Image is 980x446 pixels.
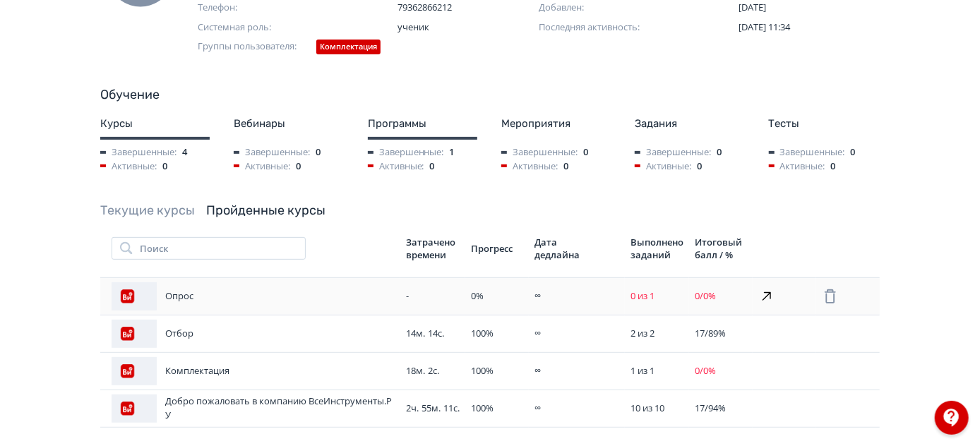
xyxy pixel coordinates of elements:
[534,364,619,378] div: ∞
[112,394,395,423] div: Добро пожаловать в компанию ВсеИнструменты.РУ
[234,145,310,159] span: Завершенные:
[695,289,716,302] span: 0 / 0 %
[198,20,339,35] span: Системная роль:
[534,289,619,303] div: ∞
[631,364,655,377] span: 1 из 1
[539,1,680,15] span: Добавлен:
[316,145,321,159] span: 0
[406,364,425,377] span: 18м.
[368,145,444,159] span: Завершенные:
[501,116,612,132] div: Мероприятия
[695,236,747,261] div: Итоговый балл / %
[831,159,836,174] span: 0
[316,40,381,54] div: Комплектация
[539,20,680,35] span: Последняя активность:
[631,402,664,414] span: 10 из 10
[471,242,523,255] div: Прогресс
[406,236,460,261] div: Затрачено времени
[422,402,441,414] span: 55м.
[717,145,722,159] span: 0
[471,289,484,302] span: 0 %
[450,145,455,159] span: 1
[631,236,683,261] div: Выполнено заданий
[635,116,746,132] div: Задания
[428,364,439,377] span: 2с.
[851,145,856,159] span: 0
[769,159,825,174] span: Активные:
[534,236,584,261] div: Дата дедлайна
[635,145,711,159] span: Завершенные:
[471,327,494,339] span: 100 %
[406,289,460,303] div: -
[534,327,619,341] div: ∞
[296,159,301,174] span: 0
[739,1,766,13] span: [DATE]
[406,402,419,414] span: 2ч.
[471,402,494,414] span: 100 %
[112,320,395,348] div: Отбор
[471,364,494,377] span: 100 %
[406,327,425,339] span: 14м.
[100,85,880,104] div: Обучение
[534,402,619,416] div: ∞
[697,159,702,174] span: 0
[368,159,424,174] span: Активные:
[198,1,339,15] span: Телефон:
[112,282,395,311] div: Опрос
[398,1,539,15] span: 79362866212
[398,20,539,35] span: ученик
[443,402,460,414] span: 11с.
[206,203,325,218] a: Пройденные курсы
[739,20,790,33] span: [DATE] 11:34
[635,159,691,174] span: Активные:
[695,327,726,339] span: 17 / 89 %
[100,203,195,218] a: Текущие курсы
[631,327,655,339] span: 2 из 2
[100,159,157,174] span: Активные:
[368,116,479,132] div: Программы
[162,159,167,174] span: 0
[234,159,290,174] span: Активные:
[631,289,655,302] span: 0 из 1
[234,116,345,132] div: Вебинары
[182,145,187,159] span: 4
[583,145,588,159] span: 0
[563,159,568,174] span: 0
[430,159,435,174] span: 0
[198,40,311,57] span: Группы пользователя:
[695,364,716,377] span: 0 / 0 %
[769,145,845,159] span: Завершенные:
[501,159,558,174] span: Активные:
[769,116,880,132] div: Тесты
[100,145,177,159] span: Завершенные:
[112,357,395,385] div: Комплектация
[501,145,578,159] span: Завершенные:
[695,402,726,414] span: 17 / 94 %
[100,116,211,132] div: Курсы
[428,327,444,339] span: 14с.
